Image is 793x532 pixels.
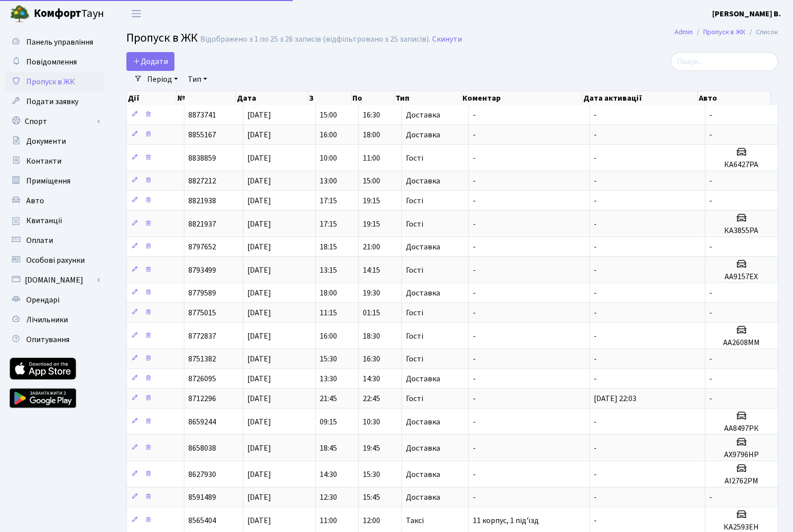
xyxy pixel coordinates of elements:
[247,219,271,230] span: [DATE]
[363,219,380,230] span: 19:15
[320,443,337,454] span: 18:45
[406,418,440,426] span: Доставка
[26,314,68,325] span: Лічильники
[395,91,461,105] th: Тип
[709,272,774,282] h5: АА9157ЕХ
[5,310,104,330] a: Лічильники
[320,469,337,480] span: 14:30
[5,92,104,112] a: Подати заявку
[5,191,104,211] a: Авто
[188,331,216,342] span: 8772837
[709,393,712,404] span: -
[5,231,104,250] a: Оплати
[671,52,778,71] input: Пошук...
[709,226,774,236] h5: КА3855РА
[709,424,774,433] h5: АА8497РК
[582,91,698,105] th: Дата активації
[473,241,476,252] span: -
[236,91,308,105] th: Дата
[5,250,104,270] a: Особові рахунки
[320,241,337,252] span: 18:15
[363,129,380,140] span: 18:00
[709,354,712,364] span: -
[473,288,476,298] span: -
[709,492,712,503] span: -
[363,469,380,480] span: 15:30
[473,110,476,120] span: -
[5,171,104,191] a: Приміщення
[709,288,712,298] span: -
[709,450,774,460] h5: АХ9796НР
[247,393,271,404] span: [DATE]
[406,220,423,228] span: Гості
[320,288,337,298] span: 18:00
[308,91,351,105] th: З
[363,265,380,276] span: 14:15
[124,5,149,22] button: Переключити навігацію
[473,492,476,503] span: -
[473,373,476,384] span: -
[5,290,104,310] a: Орендарі
[247,265,271,276] span: [DATE]
[363,393,380,404] span: 22:45
[188,288,216,298] span: 8779589
[247,469,271,480] span: [DATE]
[143,71,182,88] a: Період
[188,469,216,480] span: 8627930
[320,110,337,120] span: 15:00
[594,469,597,480] span: -
[247,373,271,384] span: [DATE]
[473,354,476,364] span: -
[363,416,380,427] span: 10:30
[363,515,380,526] span: 12:00
[406,355,423,363] span: Гості
[188,443,216,454] span: 8658038
[363,288,380,298] span: 19:30
[200,35,430,44] div: Відображено з 1 по 25 з 26 записів (відфільтровано з 25 записів).
[247,153,271,164] span: [DATE]
[406,177,440,185] span: Доставка
[320,129,337,140] span: 16:00
[363,153,380,164] span: 11:00
[363,354,380,364] span: 16:30
[473,515,539,526] span: 11 корпус, 1 під'їзд
[594,393,636,404] span: [DATE] 22:03
[363,443,380,454] span: 19:45
[176,91,236,105] th: №
[594,515,597,526] span: -
[461,91,582,105] th: Коментар
[363,176,380,186] span: 15:00
[247,307,271,318] span: [DATE]
[247,176,271,186] span: [DATE]
[188,393,216,404] span: 8712296
[473,129,476,140] span: -
[320,331,337,342] span: 16:00
[26,195,44,206] span: Авто
[698,91,771,105] th: Авто
[406,395,423,403] span: Гості
[188,416,216,427] span: 8659244
[188,307,216,318] span: 8775015
[10,4,30,24] img: logo.png
[594,195,597,206] span: -
[594,373,597,384] span: -
[406,197,423,205] span: Гості
[406,131,440,139] span: Доставка
[363,331,380,342] span: 18:30
[320,153,337,164] span: 10:00
[594,331,597,342] span: -
[5,270,104,290] a: [DOMAIN_NAME]
[320,265,337,276] span: 13:15
[594,129,597,140] span: -
[406,243,440,251] span: Доставка
[594,288,597,298] span: -
[709,110,712,120] span: -
[406,471,440,478] span: Доставка
[675,27,693,37] a: Admin
[188,153,216,164] span: 8838859
[188,265,216,276] span: 8793499
[406,375,440,383] span: Доставка
[320,515,337,526] span: 11:00
[188,129,216,140] span: 8855167
[473,393,476,404] span: -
